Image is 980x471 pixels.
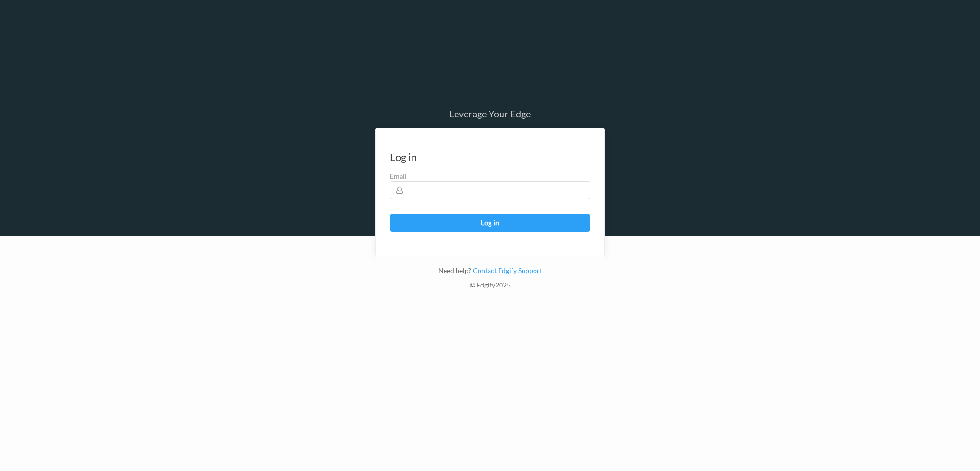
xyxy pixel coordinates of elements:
label: Email [390,172,590,181]
div: Log in [390,152,417,162]
div: Leverage Your Edge [375,109,605,118]
button: Log in [390,214,590,232]
div: Need help? [375,266,605,280]
a: Contact Edgify Support [471,266,542,275]
div: © Edgify 2025 [375,280,605,295]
